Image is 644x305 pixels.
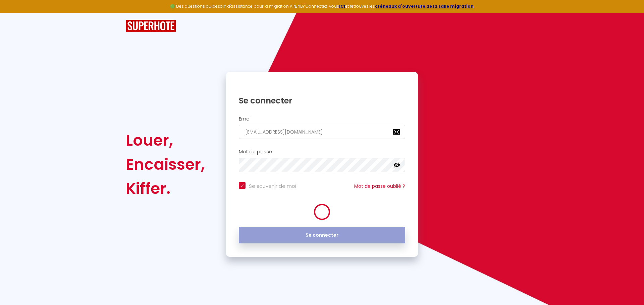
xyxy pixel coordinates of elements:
[239,149,405,155] h2: Mot de passe
[126,20,176,32] img: SuperHote logo
[239,227,405,244] button: Se connecter
[239,116,405,122] h2: Email
[126,128,205,152] div: Louer,
[239,125,405,139] input: Ton Email
[375,3,474,9] a: créneaux d'ouverture de la salle migration
[5,3,25,23] button: Ouvrir le widget de chat LiveChat
[126,176,205,201] div: Kiffer.
[126,152,205,176] div: Encaisser,
[354,183,405,189] a: Mot de passe oublié ?
[239,95,405,106] h1: Se connecter
[339,3,345,9] a: ICI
